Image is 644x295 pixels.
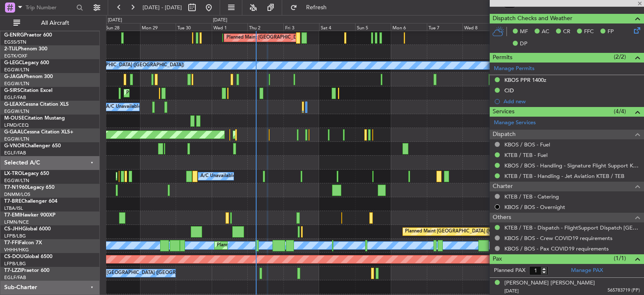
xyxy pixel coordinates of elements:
a: KBOS / BOS - Handling - Signature Flight Support KBOS / BOS [504,162,640,169]
span: 2-TIJL [4,47,18,52]
a: LFPB/LBG [4,261,26,267]
span: 565783719 (PP) [608,287,640,294]
a: KTEB / TEB - Handling - Jet Aviation KTEB / TEB [504,172,624,180]
span: (4/4) [614,107,626,116]
a: EGLF/FAB [4,150,26,156]
a: EGGW/LTN [4,136,29,142]
div: Fri 3 [283,23,319,31]
div: Sun 28 [104,23,140,31]
div: [DATE] [108,17,122,24]
a: EGGW/LTN [4,108,29,115]
div: Tue 30 [176,23,212,31]
button: Refresh [286,1,337,14]
a: G-JAGAPhenom 300 [4,74,53,79]
span: T7-N1960 [4,185,28,190]
a: EGLF/FAB [4,94,26,101]
div: Wed 1 [212,23,248,31]
a: G-LEGCLegacy 600 [4,60,49,65]
span: T7-FFI [4,240,19,245]
a: CS-DOUGlobal 6500 [4,254,52,259]
span: CS-JHH [4,227,22,232]
span: FFC [584,28,594,36]
div: Planned Maint [GEOGRAPHIC_DATA] ([GEOGRAPHIC_DATA]) [405,225,537,238]
label: Planned PAX [494,266,525,275]
a: EGGW/LTN [4,81,29,87]
span: (1/1) [614,254,626,263]
a: KTEB / TEB - Catering [504,193,559,200]
span: Pax [493,254,502,264]
a: LTBA/ISL [4,205,23,211]
a: LFPB/LBG [4,233,26,239]
span: G-ENRG [4,33,24,38]
div: Mon 6 [391,23,427,31]
span: G-SIRS [4,88,20,93]
a: G-VNORChallenger 650 [4,144,61,149]
a: G-LEAXCessna Citation XLS [4,102,69,107]
div: Add new [504,98,640,105]
div: Planned Maint [GEOGRAPHIC_DATA] ([GEOGRAPHIC_DATA]) [126,87,258,99]
span: T7-LZZI [4,268,21,273]
span: All Aircraft [22,20,88,26]
a: KBOS / BOS - Fuel [504,141,550,148]
span: G-VNOR [4,144,25,149]
a: EGTK/OXF [4,53,27,59]
span: Others [493,213,511,222]
div: A/C Unavailable [GEOGRAPHIC_DATA] ([GEOGRAPHIC_DATA]) [48,59,184,72]
a: T7-EMIHawker 900XP [4,213,55,218]
div: A/C Unavailable [200,170,235,183]
a: G-SIRSCitation Excel [4,88,52,93]
a: KBOS / BOS - Pax COVID19 requirements [504,245,609,252]
div: Planned Maint [GEOGRAPHIC_DATA] ([GEOGRAPHIC_DATA]) [226,31,358,44]
a: T7-LZZIPraetor 600 [4,268,49,273]
span: Charter [493,182,513,191]
span: T7-EMI [4,213,21,218]
button: All Aircraft [9,16,91,30]
span: LX-TRO [4,171,22,176]
a: Manage Services [494,119,536,127]
span: DP [520,40,527,48]
a: Manage Permits [494,65,535,73]
a: VHHH/HKG [4,247,29,253]
span: Dispatch [493,130,516,139]
span: [DATE] - [DATE] [143,4,182,11]
div: CID [504,87,514,94]
span: CR [563,28,570,36]
a: KBOS / BOS - Overnight [504,204,565,211]
a: G-GAALCessna Citation XLS+ [4,130,73,135]
span: G-LEAX [4,102,22,107]
a: EGLF/FAB [4,274,26,281]
a: LFMN/NCE [4,219,29,225]
a: T7-N1960Legacy 650 [4,185,55,190]
div: Mon 29 [140,23,176,31]
div: KBOS PPR 1400z [504,76,546,84]
div: Planned Maint [GEOGRAPHIC_DATA] ([GEOGRAPHIC_DATA]) [217,239,349,252]
a: EGGW/LTN [4,178,29,184]
span: (2/2) [614,52,626,61]
div: A/C Unavailable [GEOGRAPHIC_DATA] ([GEOGRAPHIC_DATA]) [70,267,207,279]
span: CS-DOU [4,254,24,259]
a: M-OUSECitation Mustang [4,116,65,121]
span: Permits [493,53,512,63]
a: CS-JHHGlobal 6000 [4,227,51,232]
div: Sun 5 [355,23,391,31]
a: 2-TIJLPhenom 300 [4,47,47,52]
span: G-JAGA [4,74,23,79]
div: Tue 7 [427,23,463,31]
a: KTEB / TEB - Fuel [504,151,548,159]
a: LFMD/CEQ [4,122,29,128]
a: EGSS/STN [4,39,26,45]
span: Dispatch Checks and Weather [493,14,572,23]
span: FP [608,28,614,36]
span: Refresh [299,5,334,10]
span: T7-BRE [4,199,21,204]
a: EGGW/LTN [4,67,29,73]
div: Sat 4 [319,23,355,31]
span: G-LEGC [4,60,22,65]
a: T7-FFIFalcon 7X [4,240,42,245]
a: KTEB / TEB - Dispatch - FlightSupport Dispatch [GEOGRAPHIC_DATA] [504,224,640,231]
span: M-OUSE [4,116,24,121]
span: MF [520,28,528,36]
span: Services [493,107,514,117]
a: T7-BREChallenger 604 [4,199,57,204]
input: Trip Number [26,1,74,14]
